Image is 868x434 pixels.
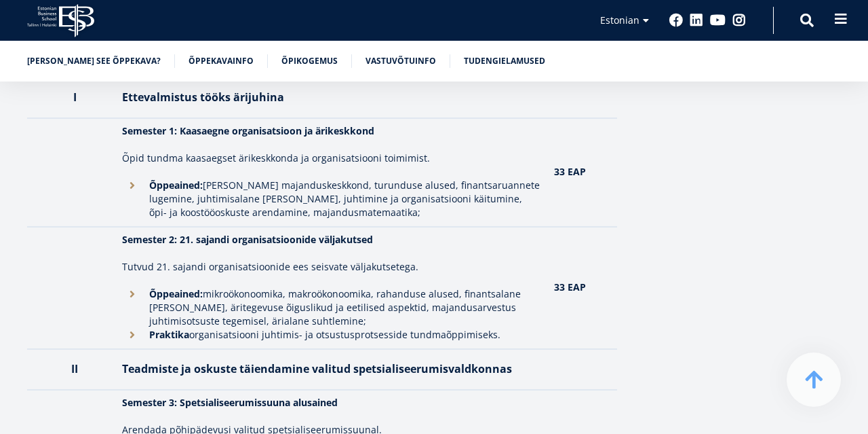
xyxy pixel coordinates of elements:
[15,166,130,179] span: Rahvusvaheline ärijuhtimine
[15,132,267,145] span: Ettevõtlus ja ärijuhtimine (sessioonõpe), õpingute algus [DATE]
[149,179,203,192] strong: Õppeained:
[710,14,726,27] a: Youtube
[149,287,540,328] p: mikroökonoomika, makroökonoomika, rahanduse alused, finantsalane [PERSON_NAME], äritegevuse õigus...
[115,349,547,390] th: Teadmiste ja oskuste täiendamine valitud spetsialiseerumisvaldkonnas
[15,183,77,196] span: Mõjuettevõtlus
[189,54,254,68] a: Õppekavainfo
[149,287,203,300] strong: Õppeained:
[464,54,545,68] a: Tudengielamused
[554,281,586,293] strong: 33 EAP
[15,149,163,162] span: Ettevõtlus ja ärijuhtimine (päevaõpe)
[27,77,115,118] th: I
[27,54,161,68] a: [PERSON_NAME] see õppekava?
[281,54,338,68] a: Õpikogemus
[3,185,12,193] input: Mõjuettevõtlus
[690,14,703,27] a: Linkedin
[122,179,540,219] li: [PERSON_NAME] majanduskeskkond, turunduse alused, finantsaruannete lugemine, juhtimisalane [PERSO...
[122,233,373,246] strong: Semester 2: 21. sajandi organisatsioonide väljakutsed
[149,328,540,342] p: organisatsiooni juhtimis- ja otsustusprotsesside tundmaõppimiseks.
[122,124,374,137] strong: Semester 1: Kaasaegne organisatsioon ja ärikeskkond
[3,168,12,176] input: Rahvusvaheline ärijuhtimine
[27,349,115,390] th: II
[122,260,540,274] p: Tutvud 21. sajandi organisatsioonide ees seisvate väljakutsetega.
[115,77,547,118] th: Ettevalmistus tööks ärijuhina
[122,151,540,165] p: Õpid tundma kaasaegset ärikeskkonda ja organisatsiooni toimimist.
[732,14,746,27] a: Instagram
[554,165,586,178] strong: 33 EAP
[3,134,12,142] input: Ettevõtlus ja ärijuhtimine (sessioonõpe), õpingute algus [DATE]
[149,328,189,341] strong: Praktika
[366,54,436,68] a: Vastuvõtuinfo
[3,151,12,159] input: Ettevõtlus ja ärijuhtimine (päevaõpe)
[669,14,683,27] a: Facebook
[295,1,357,13] span: Perekonnanimi
[122,396,338,409] strong: Semester 3: Spetsialiseerumissuuna alusained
